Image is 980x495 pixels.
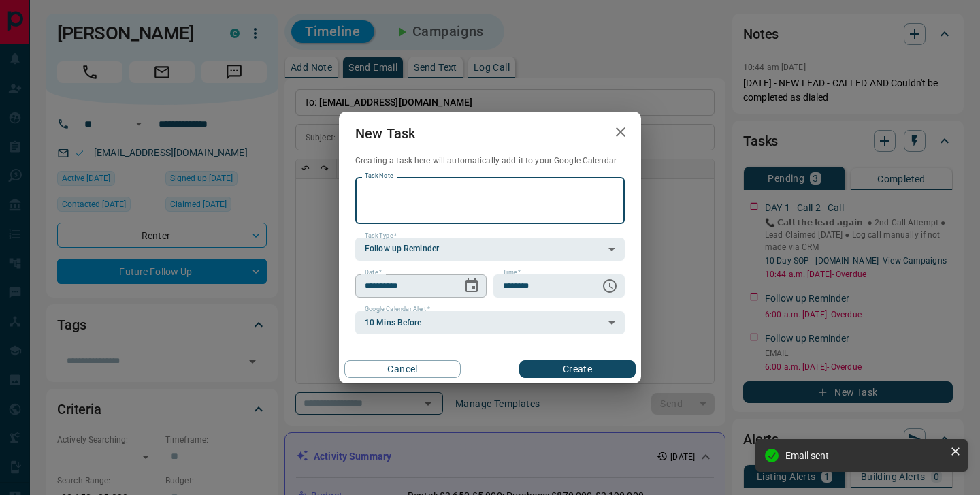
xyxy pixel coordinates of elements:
[355,311,625,334] div: 10 Mins Before
[365,305,430,314] label: Google Calendar Alert
[785,450,945,461] div: Email sent
[365,231,397,240] label: Task Type
[365,172,393,180] label: Task Note
[339,112,431,155] h2: New Task
[355,238,625,261] div: Follow up Reminder
[344,360,461,378] button: Cancel
[355,155,625,167] p: Creating a task here will automatically add it to your Google Calendar.
[519,360,636,378] button: Create
[458,272,485,300] button: Choose date, selected date is Sep 16, 2025
[596,272,623,300] button: Choose time, selected time is 6:00 AM
[503,268,521,277] label: Time
[365,268,382,277] label: Date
